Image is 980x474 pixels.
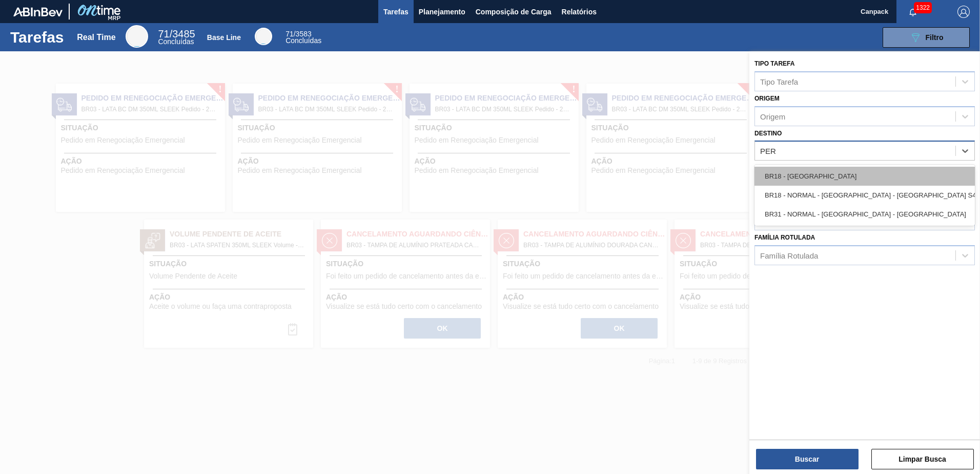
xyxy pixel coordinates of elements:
span: 71 [285,30,294,38]
label: Destino [754,130,782,137]
h1: Tarefas [10,31,64,43]
div: Base Line [207,33,241,42]
span: 1322 [914,2,932,13]
span: / 3583 [285,30,312,38]
div: Base Line [285,31,321,44]
div: Real Time [158,30,195,45]
span: Tarefas [383,6,409,18]
label: Origem [754,95,780,102]
div: BR31 - NORMAL - [GEOGRAPHIC_DATA] - [GEOGRAPHIC_DATA] [754,205,975,224]
div: Tipo Tarefa [760,77,798,86]
div: Origem [760,112,785,121]
span: Concluídas [285,36,321,45]
span: Concluídas [158,37,194,46]
div: BR18 - NORMAL - [GEOGRAPHIC_DATA] - [GEOGRAPHIC_DATA] S4 [754,186,975,205]
img: Logout [957,6,970,18]
span: / 3485 [158,28,195,39]
span: Composição de Carga [476,6,552,18]
span: Relatórios [562,6,597,18]
div: Real Time [126,25,148,48]
div: Real Time [77,33,115,42]
div: BR18 - [GEOGRAPHIC_DATA] [754,167,975,186]
label: Carteira [754,164,786,171]
div: Base Line [255,28,272,45]
span: Planejamento [419,6,465,18]
label: Tipo Tarefa [754,60,794,67]
div: Família Rotulada [760,251,818,260]
button: Filtro [883,27,970,48]
button: Notificações [896,5,929,19]
img: TNhmsLtSVTkK8tSr43FrP2fwEKptu5GPRR3wAAAABJRU5ErkJggg== [13,7,63,16]
span: Filtro [926,33,944,42]
label: Família Rotulada [754,234,815,241]
span: 71 [158,28,169,39]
